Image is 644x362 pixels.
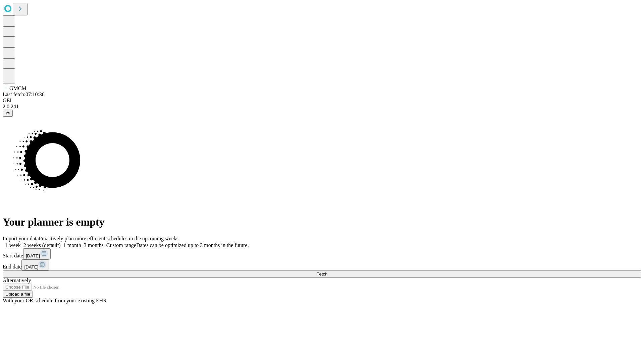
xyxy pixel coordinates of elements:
[3,298,107,303] span: With your OR schedule from your existing EHR
[5,242,21,248] span: 1 week
[106,242,136,248] span: Custom range
[3,248,641,259] div: Start date
[316,271,327,277] span: Fetch
[23,248,51,259] button: [DATE]
[24,264,38,269] span: [DATE]
[3,259,641,270] div: End date
[3,98,641,104] div: GEI
[3,110,13,117] button: @
[3,291,33,298] button: Upload a file
[9,85,26,91] span: GMCM
[3,278,31,283] span: Alternatively
[21,259,49,270] button: [DATE]
[3,236,39,241] span: Import your data
[39,236,180,241] span: Proactively plan more efficient schedules in the upcoming weeks.
[3,270,641,278] button: Fetch
[5,111,10,116] span: @
[3,104,641,110] div: 2.0.241
[63,242,81,248] span: 1 month
[3,92,45,97] span: Last fetch: 07:10:36
[23,242,61,248] span: 2 weeks (default)
[136,242,249,248] span: Dates can be optimized up to 3 months in the future.
[84,242,104,248] span: 3 months
[3,216,641,228] h1: Your planner is empty
[26,253,40,258] span: [DATE]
